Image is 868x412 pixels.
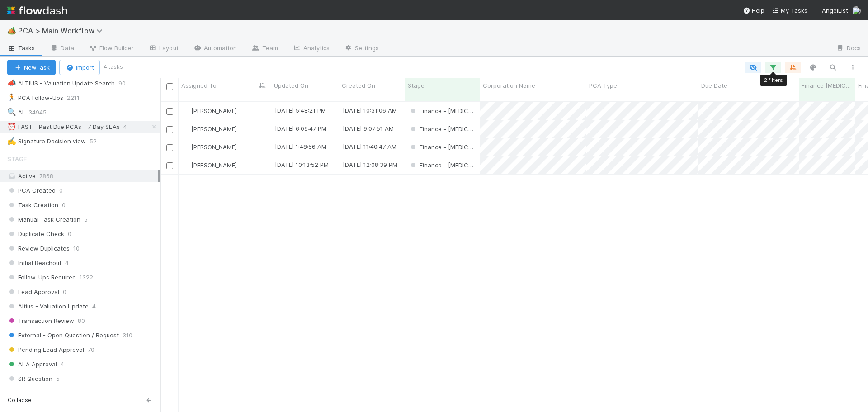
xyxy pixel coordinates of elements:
[701,81,727,90] span: Due Date
[7,150,27,168] span: Stage
[409,107,495,114] span: Finance - [MEDICAL_DATA]
[7,137,16,145] span: ✍️
[65,257,69,269] span: 4
[7,373,52,384] span: SR Question
[342,81,375,90] span: Created On
[409,143,495,151] span: Finance - [MEDICAL_DATA]
[7,92,63,104] div: PCA Follow-Ups
[7,272,76,283] span: Follow-Ups Required
[7,214,80,225] span: Manual Task Creation
[275,160,329,169] div: [DATE] 10:13:52 PM
[7,286,59,298] span: Lead Approval
[7,301,89,312] span: Altius - Valuation Update
[829,42,868,56] a: Docs
[56,373,60,384] span: 5
[7,60,56,75] button: NewTask
[78,315,85,327] span: 80
[42,42,81,56] a: Data
[275,124,326,133] div: [DATE] 6:09:47 PM
[822,7,848,14] span: AngelList
[90,136,106,147] span: 52
[81,42,141,56] a: Flow Builder
[68,228,71,240] span: 0
[409,161,495,169] span: Finance - [MEDICAL_DATA]
[343,124,394,133] div: [DATE] 9:07:51 AM
[589,81,617,90] span: PCA Type
[63,286,66,298] span: 0
[61,359,64,370] span: 4
[409,125,495,133] span: Finance - [MEDICAL_DATA]
[92,301,96,312] span: 4
[62,199,66,211] span: 0
[7,3,67,18] img: logo-inverted-e16ddd16eac7371096b0.svg
[409,106,476,115] div: Finance - [MEDICAL_DATA]
[7,121,120,133] div: FAST - Past Due PCAs - 7 Day SLAs
[7,43,35,52] span: Tasks
[7,330,119,341] span: External - Open Question / Request
[244,42,285,56] a: Team
[7,78,115,89] div: ALTIUS - Valuation Update Search
[802,81,853,90] span: Finance [MEDICAL_DATA] Due Date
[343,142,396,151] div: [DATE] 11:40:47 AM
[183,107,190,114] img: avatar_d7f67417-030a-43ce-a3ce-a315a3ccfd08.png
[7,388,47,399] span: Escalation
[182,161,237,170] div: [PERSON_NAME]
[7,257,61,269] span: Initial Reachout
[7,344,84,355] span: Pending Lead Approval
[191,143,237,151] span: [PERSON_NAME]
[89,43,134,52] span: Flow Builder
[18,26,107,35] span: PCA > Main Workflow
[51,388,54,399] span: 0
[84,214,88,225] span: 5
[7,108,16,116] span: 🔍
[409,142,476,152] div: Finance - [MEDICAL_DATA]
[7,136,86,147] div: Signature Decision view
[483,81,535,90] span: Corporation Name
[772,7,807,14] span: My Tasks
[343,106,397,115] div: [DATE] 10:31:06 AM
[183,143,190,151] img: avatar_b6a6ccf4-6160-40f7-90da-56c3221167ae.png
[59,185,63,196] span: 0
[73,243,80,254] span: 10
[39,172,53,180] span: 7868
[7,228,64,240] span: Duplicate Check
[183,161,190,169] img: avatar_b6a6ccf4-6160-40f7-90da-56c3221167ae.png
[104,63,123,71] small: 4 tasks
[285,42,337,56] a: Analytics
[7,123,16,130] span: ⏰
[343,160,397,169] div: [DATE] 12:08:39 PM
[166,83,173,90] input: Toggle All Rows Selected
[123,121,136,133] span: 4
[8,396,32,404] span: Collapse
[166,108,173,115] input: Toggle Row Selected
[183,125,190,133] img: avatar_d7f67417-030a-43ce-a3ce-a315a3ccfd08.png
[274,81,308,90] span: Updated On
[181,81,217,90] span: Assigned To
[772,6,807,15] a: My Tasks
[182,106,237,115] div: [PERSON_NAME]
[182,142,237,152] div: [PERSON_NAME]
[7,243,70,254] span: Review Duplicates
[275,106,326,115] div: [DATE] 5:48:21 PM
[7,107,25,118] div: All
[7,94,16,101] span: 🏃
[123,330,132,341] span: 310
[7,185,56,196] span: PCA Created
[409,124,476,133] div: Finance - [MEDICAL_DATA]
[166,162,173,169] input: Toggle Row Selected
[7,170,158,182] div: Active
[166,126,173,133] input: Toggle Row Selected
[7,27,16,34] span: 🏕️
[88,344,94,355] span: 70
[191,161,237,169] span: [PERSON_NAME]
[186,42,244,56] a: Automation
[191,125,237,133] span: [PERSON_NAME]
[852,6,861,15] img: avatar_030f5503-c087-43c2-95d1-dd8963b2926c.png
[191,107,237,114] span: [PERSON_NAME]
[166,144,173,151] input: Toggle Row Selected
[409,161,476,170] div: Finance - [MEDICAL_DATA]
[743,6,764,15] div: Help
[7,199,58,211] span: Task Creation
[28,107,56,118] span: 34945
[118,78,135,89] span: 90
